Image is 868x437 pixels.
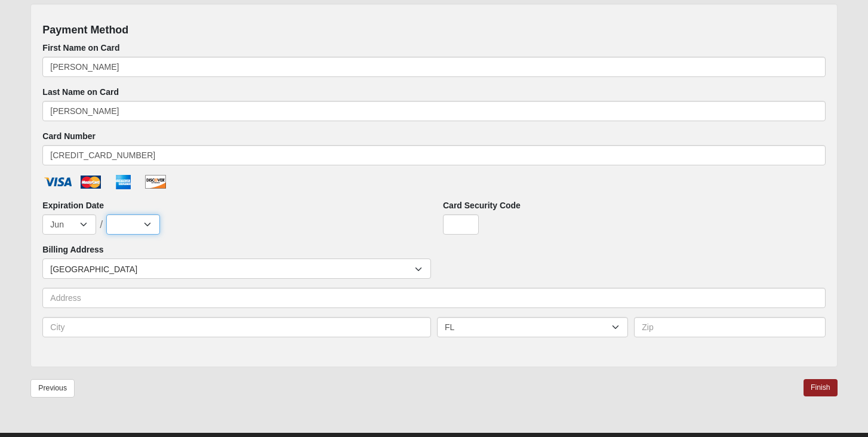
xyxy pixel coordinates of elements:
label: Card Number [42,130,96,142]
span: / [100,219,103,230]
input: Zip [634,317,825,337]
h4: Payment Method [42,24,825,37]
span: [GEOGRAPHIC_DATA] [50,259,415,279]
a: Finish [804,379,838,396]
input: Address [42,288,825,308]
input: City [42,317,431,337]
a: Previous [30,379,75,398]
label: Billing Address [42,244,103,256]
label: Last Name on Card [42,86,119,98]
label: Expiration Date [42,199,104,211]
label: First Name on Card [42,42,119,54]
label: Card Security Code [443,199,521,211]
